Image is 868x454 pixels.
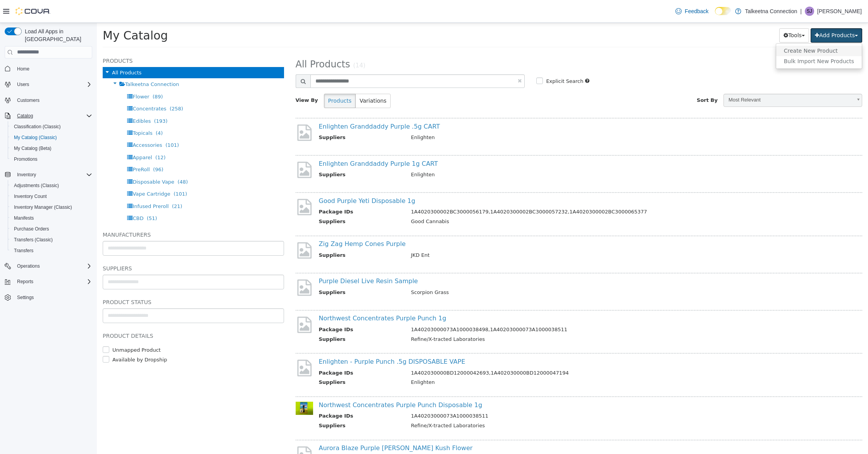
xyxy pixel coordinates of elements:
h5: Product Status [6,275,187,284]
span: Apparel [36,132,55,138]
button: Inventory Count [8,191,95,202]
span: Transfers (Classic) [11,235,92,244]
td: Enlighten [308,148,741,158]
span: Manifests [11,213,92,223]
button: Manifests [8,213,95,224]
span: Home [17,66,29,72]
button: Classification (Classic) [8,121,95,132]
button: Operations [2,261,95,272]
span: My Catalog (Classic) [14,134,57,141]
th: Suppliers [222,266,308,275]
span: (101) [69,119,82,125]
span: Flower [36,71,52,77]
span: Purchase Orders [11,224,92,234]
nav: Complex example [5,60,92,323]
h5: Products [6,33,187,43]
span: Purchase Orders [14,226,49,232]
th: Suppliers [222,195,308,205]
button: Catalog [2,110,95,121]
span: Reports [17,279,33,285]
th: Suppliers [222,111,308,120]
span: Sort By [600,74,621,80]
span: CBD [36,193,46,198]
a: Northwest Concentrates Purple Punch Disposable 1g [222,378,386,386]
span: My Catalog (Classic) [11,133,92,142]
span: Inventory [17,172,36,178]
span: Users [17,81,29,88]
a: Inventory Count [11,192,50,201]
span: Users [14,80,92,89]
span: Inventory Count [11,192,92,201]
a: Home [14,64,33,74]
span: Talkeetna Connection [28,58,82,64]
button: Tools [682,5,712,20]
img: missing-image.png [199,422,216,441]
img: missing-image.png [199,218,216,237]
span: (12) [59,132,69,138]
a: Purple Diesel Live Resin Sample [222,255,321,262]
span: Most Relevant [627,71,755,83]
button: Catalog [14,111,36,120]
label: Unmapped Product [14,323,64,331]
button: Inventory [14,170,39,179]
a: Customers [14,96,43,105]
img: missing-image.png [199,255,216,274]
button: Users [2,79,95,90]
span: Promotions [14,156,38,162]
td: 1A40203000073A1000038498,1A40203000073A1000038511 [308,303,741,313]
a: My Catalog (Beta) [11,144,55,153]
span: Transfers (Classic) [14,237,53,243]
label: Available by Dropship [14,333,70,341]
a: Create New Product [679,23,765,33]
button: Customers [2,95,95,106]
button: My Catalog (Classic) [8,132,95,143]
span: All Products [15,47,45,53]
button: Reports [2,276,95,287]
span: Edibles [36,95,54,101]
a: Enlighten - Purple Punch .5g DISPOSABLE VAPE [222,335,369,342]
p: | [800,7,802,16]
a: Aurora Blaze Purple [PERSON_NAME] Kush Flower [222,421,376,429]
span: (21) [75,181,86,186]
span: Catalog [14,111,92,120]
span: Topicals [36,107,55,113]
td: Enlighten [308,111,741,120]
span: My Catalog [6,6,71,19]
a: Bulk Import New Products [679,33,765,44]
span: (48) [81,156,91,162]
span: Inventory [14,170,92,179]
span: Settings [14,292,92,302]
span: (89) [56,71,66,77]
td: Good Cannabis [308,195,741,205]
span: (101) [77,168,90,174]
img: missing-image.png [199,175,216,194]
span: SJ [807,7,812,16]
button: Transfers [8,245,95,256]
a: My Catalog (Classic) [11,133,60,142]
input: Dark Mode [715,7,731,15]
th: Package IDs [222,303,308,313]
a: Purchase Orders [11,224,52,234]
button: Operations [14,261,43,271]
a: Settings [14,293,37,302]
span: Inventory Manager (Classic) [14,204,72,210]
span: Settings [17,294,34,301]
span: Customers [14,95,92,105]
img: missing-image.png [199,335,216,354]
img: missing-image.png [199,292,216,311]
span: Vape Cartridge [36,168,73,174]
span: Load All Apps in [GEOGRAPHIC_DATA] [22,28,92,43]
span: Concentrates [36,83,69,89]
a: Transfers (Classic) [11,235,56,244]
span: My Catalog (Beta) [14,145,52,151]
h5: Product Details [6,308,187,318]
button: Transfers (Classic) [8,234,95,245]
button: My Catalog (Beta) [8,143,95,154]
button: Variations [258,71,294,85]
span: (4) [59,107,66,113]
button: Settings [2,292,95,303]
span: Promotions [11,155,92,164]
span: Inventory Count [14,193,47,199]
a: Inventory Manager (Classic) [11,203,75,212]
span: Reports [14,277,92,286]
